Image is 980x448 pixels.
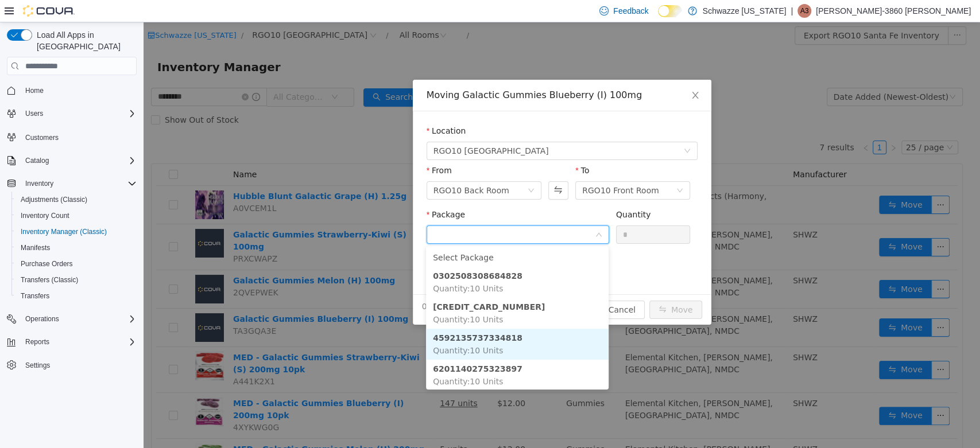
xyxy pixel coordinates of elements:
button: Close [536,57,568,89]
button: Home [2,82,141,99]
a: Inventory Manager (Classic) [16,225,111,239]
span: Customers [25,133,59,142]
button: Inventory [21,177,58,190]
span: Dark Mode [658,17,659,18]
a: Manifests [16,241,55,255]
a: Transfers (Classic) [16,273,83,287]
span: Reports [21,335,137,349]
button: Reports [21,335,54,349]
a: Transfers [16,289,54,303]
span: Home [25,86,44,95]
p: | [791,4,793,18]
i: icon: down [533,165,540,173]
input: Package [290,205,451,222]
button: Transfers [11,288,141,304]
li: Select Package [282,226,465,244]
button: Transfers (Classic) [11,272,141,288]
span: Catalog [21,154,137,167]
span: RGO10 Santa Fe [290,120,405,137]
button: Catalog [21,154,53,167]
span: Catalog [25,156,49,165]
button: icon: swapMove [506,278,559,297]
span: Transfers [21,291,49,301]
button: Operations [2,311,141,327]
label: Location [283,104,323,113]
input: Quantity [473,204,547,221]
span: Inventory Manager (Classic) [16,225,137,239]
div: Alexis-3860 Shoope [797,4,811,18]
li: 0302508308684828 [282,244,465,275]
button: Users [21,107,48,120]
span: Transfers (Classic) [21,275,78,285]
span: Quantity : 10 Units [289,354,359,364]
span: Feedback [613,5,648,17]
div: Moving Galactic Gummies Blueberry (I) 100mg [283,67,554,79]
button: Swap [405,159,425,177]
button: Cancel [456,278,501,297]
span: Adjustments (Classic) [16,193,137,207]
a: Home [21,84,48,98]
span: Settings [25,361,50,370]
a: Customers [21,131,63,145]
a: Inventory Count [16,209,74,223]
span: Customers [21,130,137,144]
span: Inventory Count [21,211,69,220]
span: 0 Units will be moved. [278,278,368,290]
button: Reports [2,334,141,350]
div: RGO10 Front Room [439,159,516,177]
img: Cova [23,5,75,17]
span: Inventory Count [16,209,137,223]
button: Settings [2,357,141,373]
span: Settings [21,358,137,372]
span: Inventory [21,177,137,190]
a: Purchase Orders [16,257,78,271]
button: Operations [21,312,64,326]
span: Reports [25,337,49,346]
span: Load All Apps in [GEOGRAPHIC_DATA] [32,29,137,52]
span: Purchase Orders [21,259,73,268]
input: Dark Mode [658,5,682,17]
p: [PERSON_NAME]-3860 [PERSON_NAME] [816,4,971,18]
a: Settings [21,359,55,372]
button: Users [2,106,141,122]
nav: Complex example [7,77,137,403]
li: 4592135737334818 [282,306,465,337]
label: Package [283,188,321,197]
span: Inventory [25,179,53,188]
strong: 6201140275323897 [289,342,379,351]
span: Transfers (Classic) [16,273,137,287]
label: Quantity [472,188,508,197]
button: Inventory Count [11,208,141,224]
span: Manifests [21,243,50,252]
span: Purchase Orders [16,257,137,271]
span: Operations [25,314,59,324]
span: Quantity : 10 Units [289,262,359,271]
button: Inventory [2,176,141,192]
button: Inventory Manager (Classic) [11,224,141,240]
a: Adjustments (Classic) [16,193,92,207]
span: Inventory Manager (Classic) [21,227,107,236]
i: icon: down [452,209,459,217]
div: RGO10 Back Room [290,159,366,177]
span: Manifests [16,241,137,255]
span: Home [21,83,137,98]
button: Catalog [2,153,141,169]
span: Quantity : 10 Units [289,293,359,302]
span: Users [25,109,43,118]
label: To [432,143,446,153]
li: 4585066339602910 [282,275,465,306]
strong: 4592135737334818 [289,311,379,320]
i: icon: close [547,68,556,77]
span: A3 [800,4,809,18]
i: icon: down [540,125,547,133]
span: Operations [21,312,137,326]
button: Adjustments (Classic) [11,192,141,208]
span: Quantity : 10 Units [289,324,359,333]
span: Transfers [16,289,137,303]
strong: [CREDIT_CARD_NUMBER] [289,280,401,289]
button: Purchase Orders [11,256,141,272]
span: Users [21,107,137,120]
button: Customers [2,128,141,145]
label: From [283,143,308,153]
strong: 0302508308684828 [289,249,379,258]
